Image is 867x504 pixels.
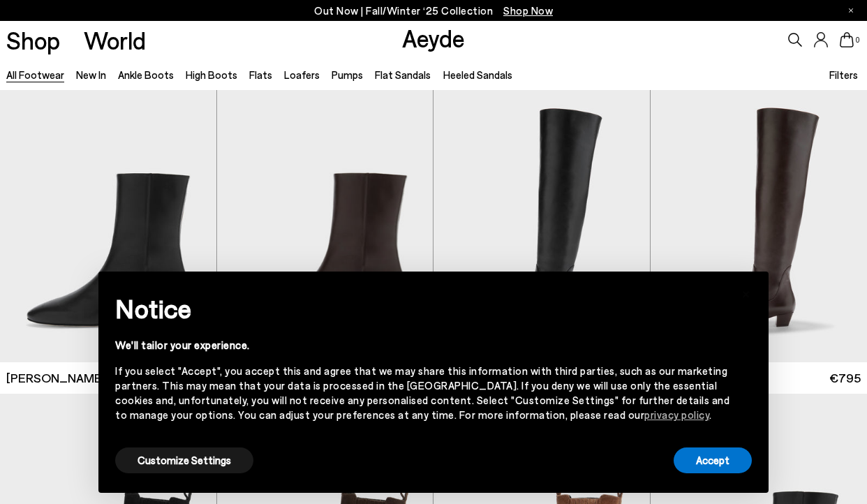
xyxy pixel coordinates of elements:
[249,68,272,81] a: Flats
[115,447,253,473] button: Customize Settings
[115,364,729,422] div: If you select "Accept", you accept this and agree that we may share this information with third p...
[217,90,433,362] div: 1 / 6
[6,369,106,387] span: [PERSON_NAME]
[115,290,729,327] h2: Notice
[674,447,752,473] button: Accept
[829,68,858,81] span: Filters
[6,28,60,52] a: Shop
[644,408,709,421] a: privacy policy
[729,276,763,309] button: Close this notice
[840,32,854,47] a: 0
[829,369,861,387] span: €795
[854,36,861,44] span: 0
[443,68,512,81] a: Heeled Sandals
[503,4,553,17] span: Navigate to /collections/new-in
[84,28,146,52] a: World
[284,68,320,81] a: Loafers
[433,90,650,362] img: Yonda Leather Over-Knee Boots
[741,282,751,302] span: ×
[314,2,553,20] p: Out Now | Fall/Winter ‘25 Collection
[375,68,431,81] a: Flat Sandals
[332,68,363,81] a: Pumps
[217,90,433,362] img: Yasmin Leather Ankle Boots
[186,68,237,81] a: High Boots
[115,338,729,353] div: We'll tailor your experience.
[118,68,174,81] a: Ankle Boots
[402,23,465,52] a: Aeyde
[217,90,433,362] a: Next slide Previous slide
[76,68,106,81] a: New In
[6,68,64,81] a: All Footwear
